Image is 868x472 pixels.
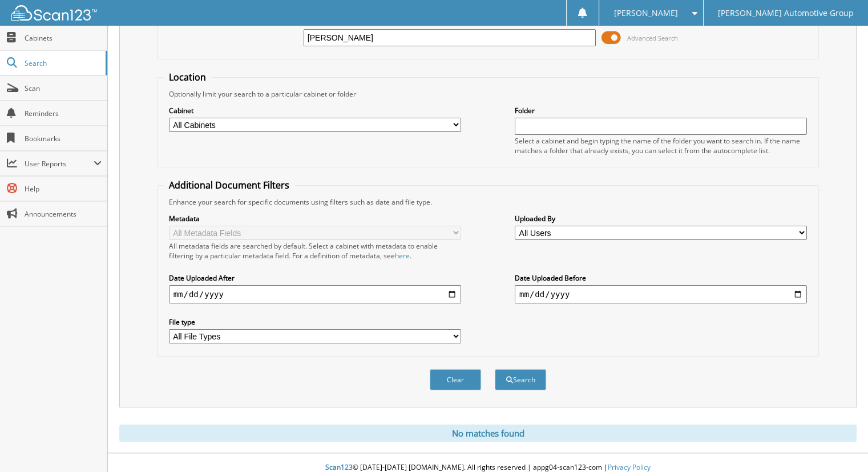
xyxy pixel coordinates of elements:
img: scan123-logo-white.svg [11,5,97,21]
a: Privacy Policy [608,462,651,472]
iframe: Chat Widget [811,417,868,472]
span: Bookmarks [25,134,102,143]
input: end [515,285,807,303]
legend: Location [163,71,212,83]
div: Select a cabinet and begin typing the name of the folder you want to search in. If the name match... [515,136,807,155]
label: Cabinet [169,106,461,115]
span: Scan123 [325,462,353,472]
span: User Reports [25,159,94,169]
label: Uploaded By [515,214,807,223]
span: Announcements [25,209,102,219]
span: Advanced Search [627,34,678,42]
label: Metadata [169,214,461,223]
div: Optionally limit your search to a particular cabinet or folder [163,89,813,99]
div: Enhance your search for specific documents using filters such as date and file type. [163,197,813,207]
label: File type [169,317,461,327]
legend: Additional Document Filters [163,179,295,191]
span: [PERSON_NAME] Automotive Group [718,10,854,17]
span: Reminders [25,109,102,118]
label: Date Uploaded After [169,273,461,283]
label: Date Uploaded Before [515,273,807,283]
div: No matches found [119,425,857,442]
a: here [395,251,410,261]
span: Scan [25,83,102,93]
button: Search [495,369,546,390]
div: All metadata fields are searched by default. Select a cabinet with metadata to enable filtering b... [169,241,461,261]
label: Folder [515,106,807,115]
span: [PERSON_NAME] [613,10,677,17]
button: Clear [430,369,481,390]
span: Cabinets [25,33,102,43]
span: Search [25,58,100,68]
input: start [169,285,461,303]
span: Help [25,184,102,194]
